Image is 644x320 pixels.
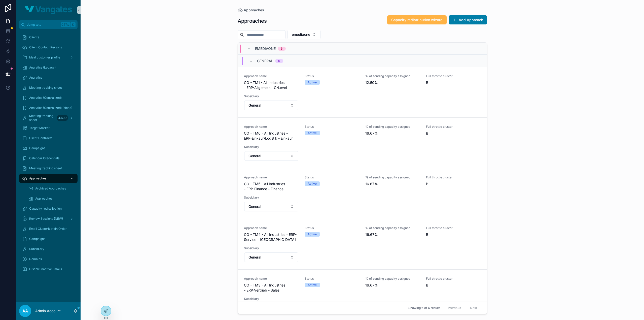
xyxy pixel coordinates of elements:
[387,15,447,24] button: Capacity redistribution wizard
[408,306,440,310] span: Showing 6 of 6 results
[248,255,261,260] span: General
[29,156,59,160] span: Calendar Credentials
[29,86,62,90] span: Meeting tracking sheet
[426,74,481,78] span: Full throttle cluster
[19,174,78,183] a: Approaches
[426,131,481,136] span: B
[19,265,78,274] a: Disable Inactive Emails
[305,125,359,129] span: Status
[292,32,310,37] span: emediaone
[365,125,420,129] span: % of sending capacity assigned
[391,17,443,22] span: Capacity redistribution wizard
[29,237,45,241] span: Campaigns
[19,83,78,92] a: Meeting tracking sheet
[238,17,267,24] h1: Approaches
[22,308,28,314] span: AA
[305,175,359,179] span: Status
[305,74,359,78] span: Status
[29,176,46,180] span: Approaches
[281,47,283,51] div: 6
[29,66,56,70] span: Analytics (Legacy)
[244,101,298,110] button: Select Button
[255,46,276,51] span: EMEDIAONE
[244,131,299,141] span: CO - TM6 - All Industries - ERP-Einkauf/Logstik - Einkauf
[244,246,299,250] span: Subsidiary
[244,145,299,149] span: Subsidiary
[19,214,78,223] a: Review Sessions (NEW)
[365,181,420,186] span: 16.67%
[29,247,44,251] span: Subsidiary
[19,43,78,52] a: Client Contact Persons
[19,234,78,243] a: Campaigns
[305,226,359,230] span: Status
[19,134,78,143] a: Client Contracts
[244,283,299,293] span: CO - TM3 - All Industries - ERP-Vertrieb - Sales
[29,55,60,59] span: Ideal customer profile
[19,164,78,173] a: Meeting tracking sheet
[288,30,320,39] button: Select Button
[244,125,299,129] span: Approach name
[29,217,63,221] span: Review Sessions (NEW)
[19,93,78,102] a: Analytics (Centralized)
[426,181,481,186] span: B
[244,232,299,242] span: CO - TM4 - All Industries - ERP-Service - [GEOGRAPHIC_DATA]
[244,226,299,230] span: Approach name
[29,114,55,122] span: Meeting tracking sheet
[244,196,299,200] span: Subsidiary
[308,131,317,135] div: Active
[426,283,481,288] span: B
[19,144,78,153] a: Campaigns
[29,96,62,100] span: Analytics (Centralized)
[244,181,299,191] span: CO - TM5 - All Industries - ERP-Finance - Finance
[238,67,487,117] a: Approach nameCO - TM1 - All Industries - ERP-Allgemein - C-LevelStatusActive% of sending capacity...
[19,204,78,213] a: Capacity redistribution
[19,244,78,253] a: Subsidiary
[238,219,487,269] a: Approach nameCO - TM4 - All Industries - ERP-Service - [GEOGRAPHIC_DATA]StatusActive% of sending ...
[365,226,420,230] span: % of sending capacity assigned
[244,151,298,161] button: Select Button
[35,308,61,313] p: Admin Account
[71,23,75,27] span: K
[365,283,420,288] span: 16.67%
[29,267,62,271] span: Disable Inactive Emails
[365,131,420,136] span: 16.67%
[244,94,299,98] span: Subsidiary
[244,202,298,211] button: Select Button
[238,269,487,320] a: Approach nameCO - TM3 - All Industries - ERP-Vertrieb - SalesStatusActive% of sending capacity as...
[244,277,299,281] span: Approach name
[19,154,78,163] a: Calendar Credentials
[244,8,264,13] span: Approaches
[25,184,78,193] a: Archived Approaches
[365,175,420,179] span: % of sending capacity assigned
[29,45,62,49] span: Client Contact Persons
[25,194,78,203] a: Approaches
[365,80,420,85] span: 12.50%
[35,186,66,190] span: Archived Approaches
[19,53,78,62] a: Ideal customer profile
[238,8,264,13] a: Approaches
[27,23,59,27] span: Jump to...
[29,257,42,261] span: Domains
[426,277,481,281] span: Full throttle cluster
[57,115,68,121] div: 4.609
[19,123,78,133] a: Target Market
[278,59,280,63] div: 6
[238,168,487,219] a: Approach nameCO - TM5 - All Industries - ERP-Finance - FinanceStatusActive% of sending capacity a...
[365,232,420,237] span: 16.67%
[308,283,317,287] div: Active
[426,226,481,230] span: Full throttle cluster
[426,125,481,129] span: Full throttle cluster
[449,15,487,24] button: Add Approach
[19,224,78,233] a: Email Clusterizatoin Order
[244,297,299,301] span: Subsidiary
[29,35,39,39] span: Clients
[16,29,81,280] div: scrollable content
[244,80,299,90] span: CO - TM1 - All Industries - ERP-Allgemein - C-Level
[19,20,78,29] button: Jump to...CtrlK
[257,58,273,63] span: General
[244,252,298,262] button: Select Button
[426,175,481,179] span: Full throttle cluster
[244,175,299,179] span: Approach name
[29,126,50,130] span: Target Market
